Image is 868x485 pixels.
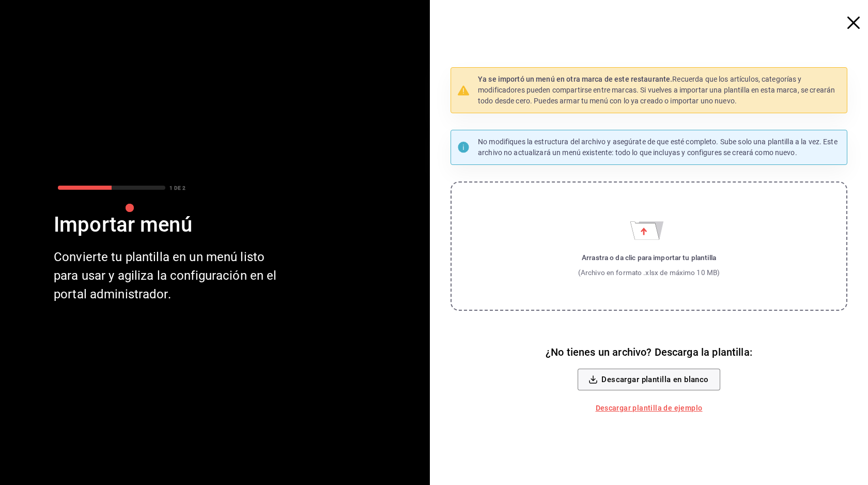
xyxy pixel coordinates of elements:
[54,248,285,304] div: Convierte tu plantilla en un menú listo para usar y agiliza la configuración en el portal adminis...
[478,137,841,158] p: No modifiques la estructura del archivo y asegúrate de que esté completo. Sube solo una plantilla...
[169,184,185,192] div: 1 DE 2
[54,210,285,239] div: Importar menú
[546,344,752,360] h6: ¿No tienes un archivo? Descarga la plantilla:
[578,252,720,263] div: Arrastra o da clic para importar tu plantilla
[578,267,720,278] div: (Archivo en formato .xlsx de máximo 10 MB)
[578,369,720,390] button: Descargar plantilla en blanco
[478,75,672,83] strong: Ya se importó un menú en otra marca de este restaurante.
[592,399,707,418] a: Descargar plantilla de ejemplo
[451,181,847,311] label: Importar menú
[478,74,841,107] p: Recuerda que los artículos, categorías y modificadores pueden compartirse entre marcas. Si vuelve...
